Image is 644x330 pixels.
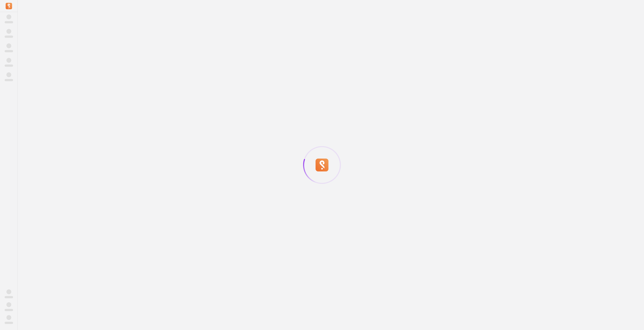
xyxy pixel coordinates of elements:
[5,50,13,52] span: ‌
[6,29,11,34] span: ‌
[5,309,13,311] span: ‌
[5,296,13,298] span: ‌
[6,58,11,63] span: ‌
[5,36,13,38] span: ‌
[6,315,11,320] span: ‌
[5,79,13,81] span: ‌
[6,289,11,294] span: ‌
[6,302,11,307] span: ‌
[6,43,11,48] span: ‌
[5,21,13,23] span: ‌
[5,322,13,324] span: ‌
[6,14,11,19] span: ‌
[5,65,13,67] span: ‌
[6,72,11,77] span: ‌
